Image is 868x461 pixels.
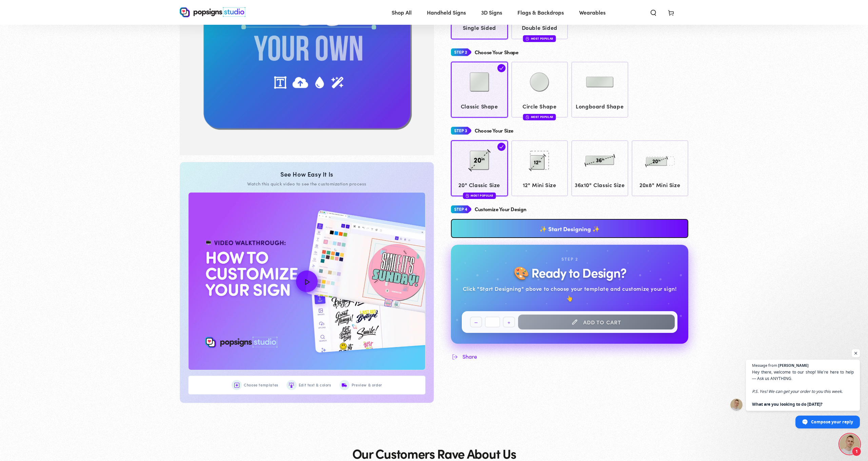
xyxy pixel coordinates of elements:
div: Open chat [840,434,860,454]
a: 20x8 20x8" Mini Size [632,140,689,196]
img: Classic Shape [462,65,496,99]
h4: Choose Your Shape [475,49,518,55]
div: Click "Start Designing" above to choose your template and customize your sign! 👆 [462,284,677,303]
span: 36x10" Classic Size [575,180,625,190]
span: Handheld Signs [427,7,466,17]
a: Circle Shape Circle Shape Most Popular [511,62,568,118]
a: Handheld Signs [422,3,471,21]
img: check.svg [497,64,506,72]
a: 3D Signs [476,3,507,21]
span: Share [462,353,477,360]
div: Step 2 [561,256,578,263]
img: Longboard Shape [583,65,617,99]
span: Edit text & colors [299,382,331,388]
a: Wearables [574,3,611,21]
img: Circle Shape [522,65,556,99]
a: Flags & Backdrops [512,3,569,21]
a: ✨ Start Designing ✨ [451,219,688,238]
span: 1 [852,447,861,456]
img: 20 [462,143,496,177]
button: Share [451,352,477,360]
img: Popsigns Studio [180,7,245,17]
img: Step 3 [451,124,471,137]
img: Choose templates [234,383,239,388]
span: Circle Shape [514,101,565,111]
span: 3D Signs [481,7,502,17]
button: How to Customize Your Design [189,193,425,370]
img: check.svg [497,143,506,151]
div: Most Popular [523,35,556,42]
img: fire.svg [526,36,529,41]
span: Double Sided [514,23,565,33]
div: Watch this quick video to see the customization process [188,181,426,187]
span: 20" Classic Size [454,180,505,190]
a: Shop All [387,3,417,21]
img: fire.svg [466,193,469,198]
img: Step 2 [451,46,471,59]
img: Edit text & colors [289,383,294,388]
span: Hey there, welcome to our shop! We're here to help — Ask us ANYTHING. [752,369,854,407]
h2: Our Customers Rave About Us [352,446,516,460]
img: 12 [522,143,556,177]
span: Flags & Backdrops [517,7,564,17]
img: fire.svg [526,115,529,119]
span: Shop All [392,7,412,17]
h2: 🎨 Ready to Design? [513,265,626,279]
div: Most Popular [463,193,496,199]
span: Choose templates [244,382,278,388]
span: Classic Shape [454,101,505,111]
span: Message from [752,363,777,367]
span: Wearables [579,7,606,17]
button: Start Designing First [518,315,675,329]
span: [PERSON_NAME] [778,363,809,367]
span: Preview & order [352,382,382,388]
a: 12 12" Mini Size [511,140,568,196]
span: Single Sided [454,23,505,33]
a: Longboard Shape Longboard Shape [571,62,628,118]
img: Preview & order [342,383,347,388]
div: See How Easy It Is [188,171,426,178]
div: Most Popular [523,114,556,120]
a: 20 20" Classic Size Most Popular [451,140,508,196]
a: Classic Shape Classic Shape [451,62,508,118]
img: 36x10 [583,143,617,177]
span: Compose your reply [811,416,853,428]
span: Longboard Shape [575,101,625,111]
span: 12" Mini Size [514,180,565,190]
img: 20x8 [643,143,677,177]
h4: Choose Your Size [475,128,513,134]
a: 36x10 36x10" Classic Size [571,140,628,196]
summary: Search our site [645,5,662,20]
h4: Customize Your Design [475,206,526,212]
span: 20x8" Mini Size [635,180,685,190]
img: Step 4 [451,203,471,216]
